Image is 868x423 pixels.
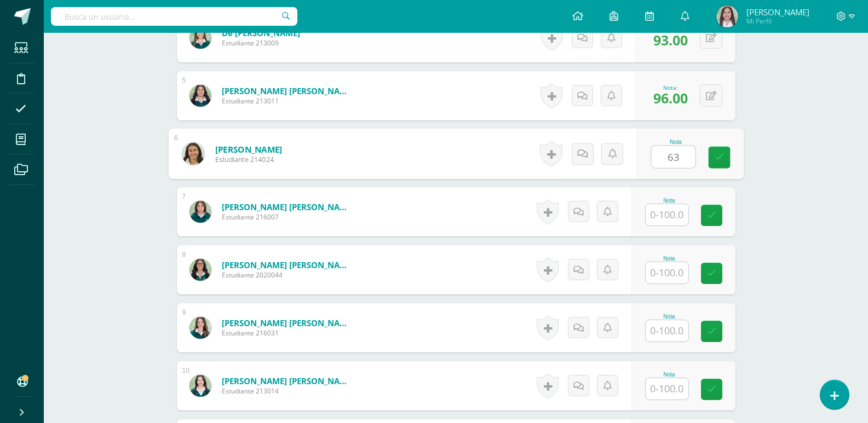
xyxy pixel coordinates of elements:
div: Nota [651,139,700,145]
img: f5bd1891ebb362354a98283855bc7a32.png [716,5,738,27]
div: Nota [645,314,693,320]
a: [PERSON_NAME] [PERSON_NAME] [222,259,353,270]
img: a01f4c67880a69ff8ac373e37573f08f.png [189,259,211,281]
span: Estudiante 216007 [222,212,353,222]
a: [PERSON_NAME] [PERSON_NAME] [222,201,353,212]
span: Estudiante 214024 [215,155,282,165]
input: 0-100.0 [646,378,688,399]
input: 0-100.0 [646,320,688,341]
span: Estudiante 213011 [222,96,353,106]
span: [PERSON_NAME] [746,7,809,18]
div: Nota [645,372,693,378]
span: Estudiante 213014 [222,386,353,396]
span: 93.00 [653,31,688,49]
div: Nota [645,198,693,204]
a: [PERSON_NAME] [PERSON_NAME] [222,375,353,386]
a: [PERSON_NAME] [PERSON_NAME] [222,85,353,96]
img: 6cc98f2282567af98d954e4206a18671.png [189,375,211,397]
input: 0-100.0 [646,262,688,283]
div: Nota [645,256,693,262]
input: 0-100.0 [646,204,688,225]
img: c60824b8cfacba7b1b1594c9ac331b9b.png [182,142,204,165]
span: Estudiante 213009 [222,38,300,48]
img: 8670e599328e1b651da57b5535759df0.png [189,85,211,107]
div: Nota: [653,84,688,91]
input: Busca un usuario... [51,7,297,26]
a: [PERSON_NAME] [PERSON_NAME] [222,317,353,328]
a: de [PERSON_NAME] [222,27,300,38]
span: Estudiante 2020044 [222,270,353,280]
span: 96.00 [653,89,688,107]
input: 0-100.0 [651,146,695,168]
span: Mi Perfil [746,16,809,26]
img: fb2f8d492602f7e9b19479acfb25a763.png [189,27,211,49]
img: 0c5a41cfdde5bb270759eb943fb6abf5.png [189,201,211,223]
span: Estudiante 216031 [222,328,353,338]
a: [PERSON_NAME] [215,143,282,155]
img: 440199d59a1bb4a241a9983326ac7319.png [189,317,211,339]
